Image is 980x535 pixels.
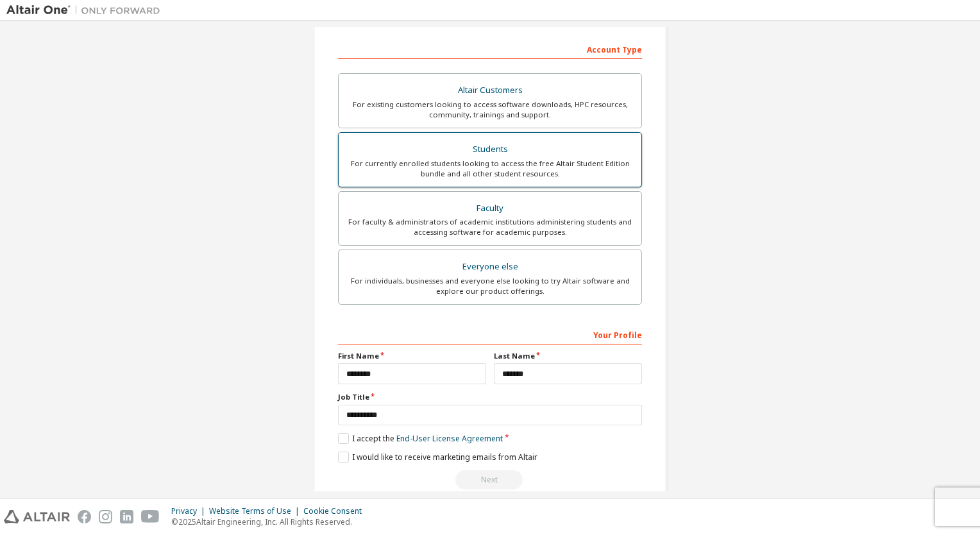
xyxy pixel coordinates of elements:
[120,510,133,523] img: linkedin.svg
[346,217,634,237] div: For faculty & administrators of academic institutions administering students and accessing softwa...
[303,506,369,516] div: Cookie Consent
[396,433,503,444] a: End-User License Agreement
[338,452,537,463] label: I would like to receive marketing emails from Altair
[338,351,486,361] label: First Name
[346,99,634,120] div: For existing customers looking to access software downloads, HPC resources, community, trainings ...
[346,158,634,179] div: For currently enrolled students looking to access the free Altair Student Edition bundle and all ...
[346,200,634,217] div: Faculty
[346,81,634,99] div: Altair Customers
[338,392,642,402] label: Job Title
[209,506,303,516] div: Website Terms of Use
[171,506,209,516] div: Privacy
[4,510,70,523] img: altair_logo.svg
[78,510,91,523] img: facebook.svg
[338,38,642,59] div: Account Type
[338,324,642,344] div: Your Profile
[171,516,369,527] p: © 2025 Altair Engineering, Inc. All Rights Reserved.
[6,4,167,17] img: Altair One
[338,433,503,444] label: I accept the
[99,510,112,523] img: instagram.svg
[338,470,642,489] div: Please wait while checking email ...
[141,510,160,523] img: youtube.svg
[346,276,634,296] div: For individuals, businesses and everyone else looking to try Altair software and explore our prod...
[346,140,634,158] div: Students
[346,258,634,276] div: Everyone else
[494,351,642,361] label: Last Name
